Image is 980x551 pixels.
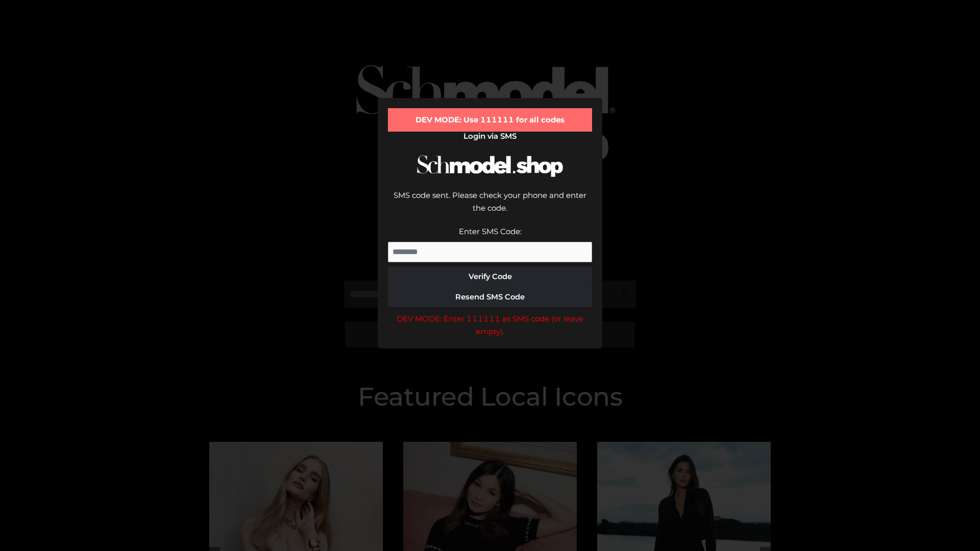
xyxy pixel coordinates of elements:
[388,132,592,141] h2: Login via SMS
[388,189,592,225] div: SMS code sent. Please check your phone and enter the code.
[459,227,522,236] label: Enter SMS Code:
[413,146,567,186] img: Schmodel Logo
[388,312,592,338] div: DEV MODE: Enter 111111 as SMS code (or leave empty).
[388,108,592,132] div: DEV MODE: Use 111111 for all codes
[388,287,592,307] button: Resend SMS Code
[388,266,592,287] button: Verify Code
